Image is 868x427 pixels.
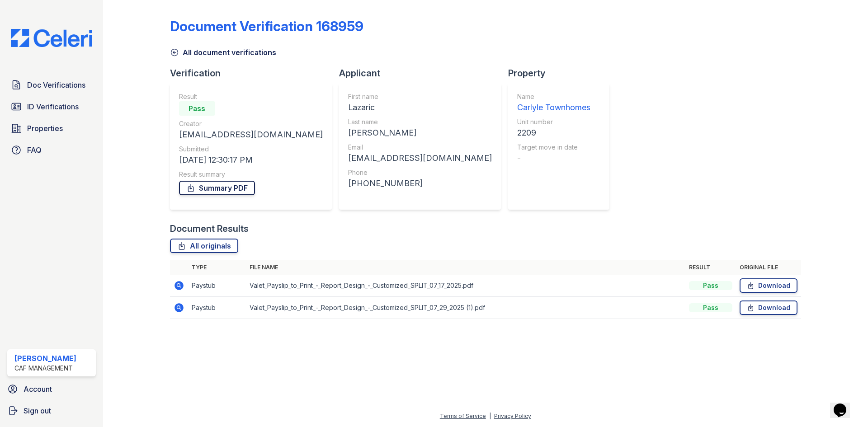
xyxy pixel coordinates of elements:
a: Terms of Service [440,413,486,419]
span: Sign out [24,405,51,416]
div: [PERSON_NAME] [348,127,492,139]
div: Result summary [179,170,323,179]
iframe: chat widget [830,391,859,418]
div: Document Results [170,222,249,235]
a: FAQ [7,141,96,159]
a: Sign out [4,402,99,420]
a: ID Verifications [7,98,96,116]
td: Valet_Payslip_to_Print_-_Report_Design_-_Customized_SPLIT_07_17_2025.pdf [246,275,685,297]
span: Doc Verifications [27,80,85,90]
div: Carlyle Townhomes [517,101,590,114]
span: ID Verifications [27,101,79,112]
div: Pass [689,281,732,290]
td: Paystub [188,297,246,319]
a: Account [4,380,99,398]
a: All document verifications [170,47,276,58]
div: Phone [348,168,492,177]
div: First name [348,92,492,101]
a: Name Carlyle Townhomes [517,92,590,114]
span: FAQ [27,145,42,155]
div: - [517,152,590,164]
div: Email [348,143,492,152]
div: Result [179,92,323,101]
div: [PERSON_NAME] [14,353,76,364]
a: Download [740,278,797,293]
div: Creator [179,119,323,128]
div: Submitted [179,145,323,154]
div: 2209 [517,127,590,139]
div: [DATE] 12:30:17 PM [179,154,323,166]
a: All originals [170,239,238,253]
th: File name [246,260,685,275]
div: Target move in date [517,143,590,152]
div: Property [508,67,617,80]
div: Lazaric [348,101,492,114]
div: Unit number [517,117,590,127]
span: Properties [27,123,63,134]
a: Privacy Policy [494,413,531,419]
a: Properties [7,119,96,137]
div: [PHONE_NUMBER] [348,177,492,190]
div: Pass [179,101,215,116]
div: Last name [348,117,492,127]
div: [EMAIL_ADDRESS][DOMAIN_NAME] [348,152,492,164]
a: Download [740,300,797,315]
a: Doc Verifications [7,76,96,94]
div: | [489,413,491,419]
div: Verification [170,67,339,80]
th: Original file [736,260,801,275]
div: Applicant [339,67,508,80]
div: Name [517,92,590,101]
span: Account [24,384,52,394]
div: [EMAIL_ADDRESS][DOMAIN_NAME] [179,128,323,141]
td: Valet_Payslip_to_Print_-_Report_Design_-_Customized_SPLIT_07_29_2025 (1).pdf [246,297,685,319]
a: Summary PDF [179,181,255,195]
th: Result [685,260,736,275]
th: Type [188,260,246,275]
img: CE_Logo_Blue-a8612792a0a2168367f1c8372b55b34899dd931a85d93a1a3d3e32e68fde9ad4.png [4,29,99,47]
td: Paystub [188,275,246,297]
div: Pass [689,303,732,312]
div: CAF Management [14,364,76,373]
div: Document Verification 168959 [170,18,363,34]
